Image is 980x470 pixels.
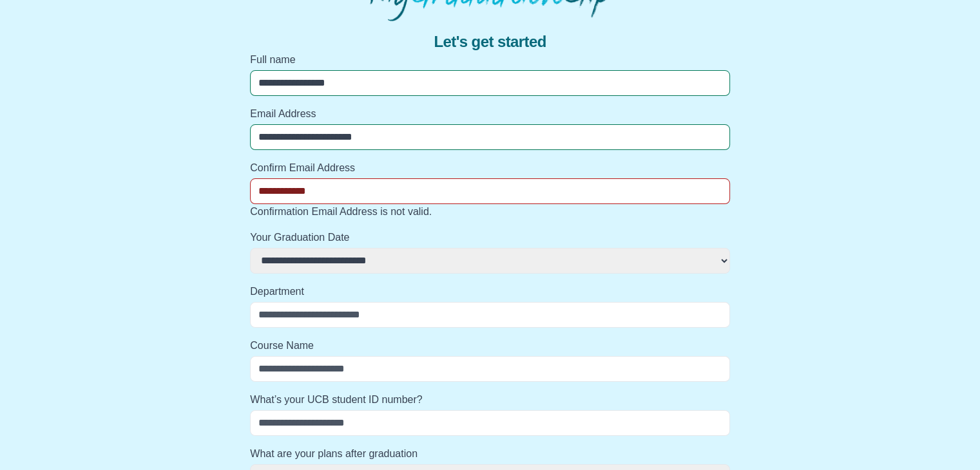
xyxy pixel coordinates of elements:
span: Let's get started [434,32,546,52]
label: Your Graduation Date [250,230,730,245]
label: Email Address [250,106,730,122]
span: Confirmation Email Address is not valid. [250,206,432,217]
label: Full name [250,52,730,68]
label: Confirm Email Address [250,160,730,176]
label: What’s your UCB student ID number? [250,392,730,408]
label: Course Name [250,338,730,353]
label: Department [250,284,730,299]
label: What are your plans after graduation [250,446,730,462]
